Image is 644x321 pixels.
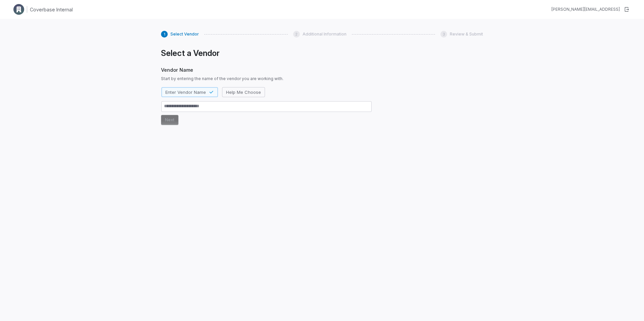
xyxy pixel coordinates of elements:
[222,87,265,97] button: Help Me Choose
[226,89,261,95] span: Help Me Choose
[161,76,372,81] span: Start by entering the name of the vendor you are working with.
[13,4,24,15] img: Clerk Logo
[161,48,372,58] h1: Select a Vendor
[170,31,199,37] span: Select Vendor
[551,7,620,12] div: [PERSON_NAME][EMAIL_ADDRESS]
[30,6,73,13] h1: Coverbase Internal
[293,31,300,38] div: 2
[450,31,483,37] span: Review & Submit
[161,87,218,97] button: Enter Vendor Name
[161,31,168,38] div: 1
[303,31,346,37] span: Additional Information
[161,66,372,73] span: Vendor Name
[440,31,447,38] div: 3
[165,89,206,95] span: Enter Vendor Name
